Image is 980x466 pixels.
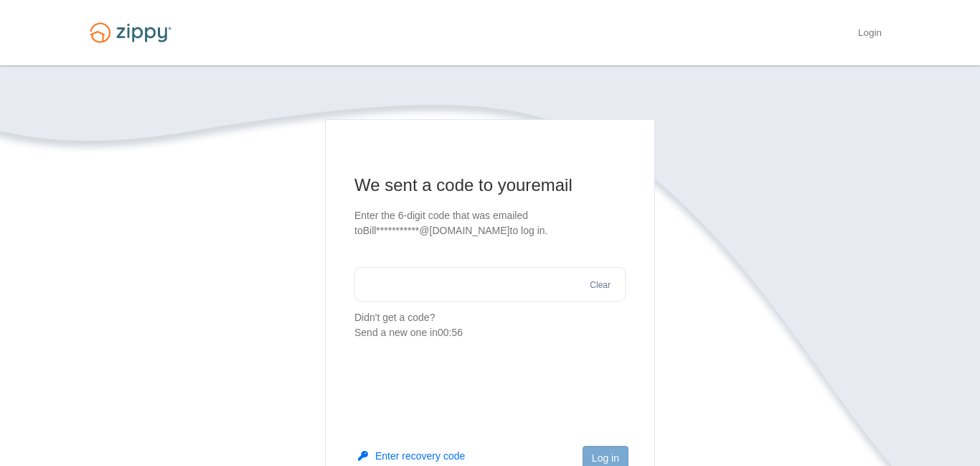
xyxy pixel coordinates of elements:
div: Send a new one in 00:56 [354,325,626,340]
h1: We sent a code to your email [354,174,626,197]
p: Enter the 6-digit code that was emailed to Bill***********@[DOMAIN_NAME] to log in. [354,208,626,238]
p: Didn't get a code? [354,310,626,340]
a: Login [858,27,882,42]
button: Clear [585,279,615,292]
img: Logo [81,16,180,50]
button: Enter recovery code [358,449,465,463]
